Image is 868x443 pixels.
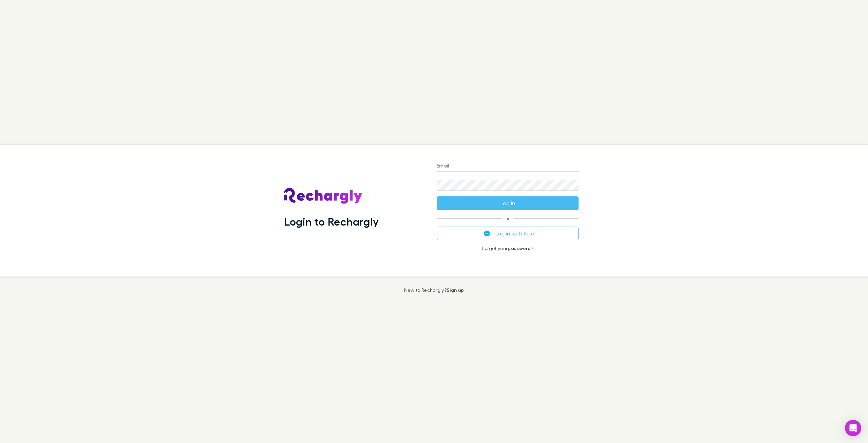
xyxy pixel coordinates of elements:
button: Log in [437,196,579,210]
p: Forgot your ? [437,246,579,251]
span: or [437,218,579,218]
img: Xero's logo [484,230,490,236]
h1: Login to Rechargly [284,215,379,228]
p: New to Rechargly? [404,287,464,293]
div: Open Intercom Messenger [845,420,861,436]
button: Log in with Xero [437,227,579,240]
a: Sign up [447,287,464,293]
img: Rechargly's Logo [284,188,363,204]
a: password [508,245,531,251]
